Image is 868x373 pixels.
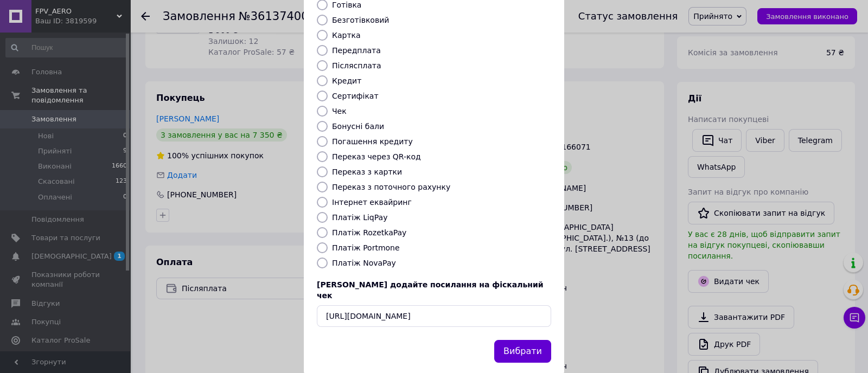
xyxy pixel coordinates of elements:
[317,305,551,327] input: URL чека
[332,228,406,237] label: Платіж RozetkaPay
[332,168,402,176] label: Переказ з картки
[332,198,412,207] label: Інтернет еквайринг
[332,243,400,252] label: Платіж Portmone
[332,31,361,40] label: Картка
[332,76,361,85] label: Кредит
[332,137,413,146] label: Погашення кредиту
[494,340,551,363] button: Вибрати
[332,1,361,9] label: Готівка
[332,213,387,222] label: Платіж LiqPay
[332,46,381,55] label: Передплата
[332,259,396,267] label: Платіж NovaPay
[332,16,389,24] label: Безготівковий
[332,183,450,191] label: Переказ з поточного рахунку
[332,122,384,131] label: Бонусні бали
[332,92,379,100] label: Сертифікат
[332,61,381,70] label: Післясплата
[317,280,544,300] span: [PERSON_NAME] додайте посилання на фіскальний чек
[332,152,421,161] label: Переказ через QR-код
[332,107,347,115] label: Чек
